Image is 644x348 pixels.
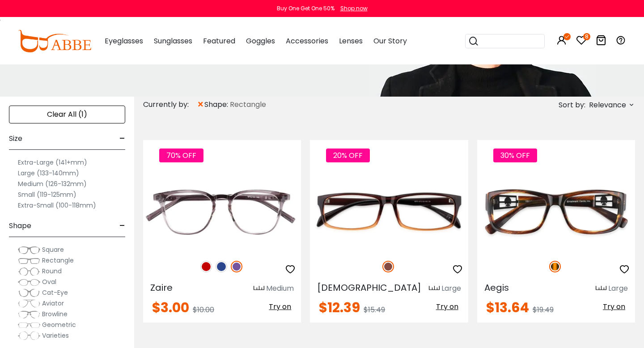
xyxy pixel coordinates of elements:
[373,36,407,46] span: Our Story
[596,285,606,292] img: size ruler
[336,4,368,12] a: Shop now
[154,36,192,46] span: Sunglasses
[200,261,212,272] img: Red
[150,281,173,294] span: Zaire
[152,298,189,317] span: $3.00
[559,100,585,110] span: Sort by:
[9,106,125,123] div: Clear All (1)
[231,261,242,272] img: Purple
[230,99,266,110] span: Rectangle
[286,36,328,46] span: Accessories
[42,245,64,254] span: Square
[18,289,40,297] img: Cat-Eye.png
[216,261,227,272] img: Blue
[18,246,40,255] img: Square.png
[119,215,125,237] span: -
[42,299,64,308] span: Aviator
[382,261,394,272] img: Brown
[254,285,264,292] img: size ruler
[433,301,461,313] button: Try on
[603,301,625,312] span: Try on
[18,299,40,308] img: Aviator.png
[18,256,40,265] img: Rectangle.png
[18,278,40,287] img: Oval.png
[42,256,74,265] span: Rectangle
[105,36,143,46] span: Eyeglasses
[18,189,76,200] label: Small (119-125mm)
[429,285,440,292] img: size ruler
[477,172,635,251] img: Tortoise Aegis - TR ,Universal Bridge Fit
[310,172,468,251] img: Brown Isaiah - TR ,Universal Bridge Fit
[18,331,40,340] img: Varieties.png
[18,267,40,276] img: Round.png
[119,128,125,149] span: -
[339,36,363,46] span: Lenses
[493,149,537,162] span: 30% OFF
[204,99,230,110] span: shape:
[18,310,40,319] img: Browline.png
[608,283,628,294] div: Large
[277,4,335,13] div: Buy One Get One 50%
[42,331,69,340] span: Varieties
[549,261,561,272] img: Tortoise
[583,33,590,40] i: 8
[197,97,204,113] span: ×
[42,277,56,286] span: Oval
[18,178,87,189] label: Medium (126-132mm)
[18,168,79,178] label: Large (133-140mm)
[319,298,360,317] span: $12.39
[441,283,461,294] div: Large
[42,310,68,318] span: Browline
[486,298,529,317] span: $13.64
[364,305,385,315] span: $15.49
[326,149,370,162] span: 20% OFF
[143,172,301,251] img: Purple Zaire - TR ,Universal Bridge Fit
[436,301,458,312] span: Try on
[269,301,291,312] span: Try on
[42,288,68,297] span: Cat-Eye
[246,36,275,46] span: Goggles
[18,200,96,211] label: Extra-Small (100-118mm)
[42,320,76,329] span: Geometric
[484,281,509,294] span: Aegis
[193,305,214,315] span: $10.00
[203,36,235,46] span: Featured
[143,97,197,113] div: Currently by:
[159,149,203,162] span: 70% OFF
[18,30,91,52] img: abbeglasses.com
[18,157,87,168] label: Extra-Large (141+mm)
[600,301,628,313] button: Try on
[18,321,40,330] img: Geometric.png
[576,37,587,47] a: 8
[266,283,294,294] div: Medium
[340,4,368,13] div: Shop now
[9,215,31,237] span: Shape
[266,301,294,313] button: Try on
[9,128,22,149] span: Size
[317,281,421,294] span: [DEMOGRAPHIC_DATA]
[533,305,554,315] span: $19.49
[42,267,62,276] span: Round
[589,97,626,113] span: Relevance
